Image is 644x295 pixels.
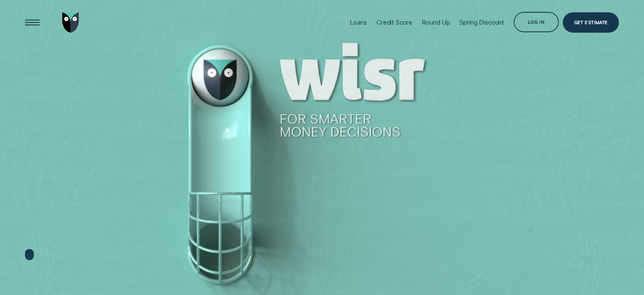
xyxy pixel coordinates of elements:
div: Round Up [422,18,450,26]
img: Wisr [62,12,79,33]
button: Log in [514,12,559,32]
button: Open Menu [22,12,42,33]
div: Spring Discount [459,18,504,26]
div: Loans [350,18,367,26]
a: Get Estimate [563,12,619,33]
div: Credit Score [376,18,412,26]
